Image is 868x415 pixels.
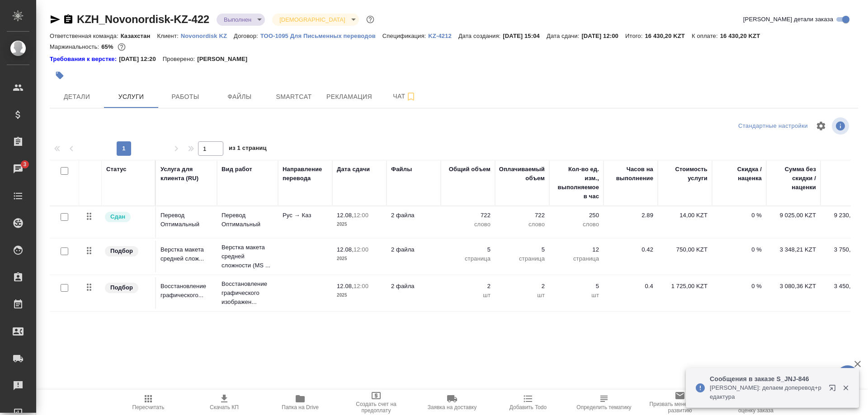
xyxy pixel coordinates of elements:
[110,247,133,256] p: Подбор
[717,282,762,291] p: 0 %
[445,211,491,220] p: 722
[458,33,503,39] p: Дата создания:
[260,33,382,39] p: ТОО-1095 Для Письменных переводов
[63,14,74,25] button: Скопировать ссылку
[692,33,720,39] p: К оплате:
[428,32,458,39] a: KZ-4212
[645,33,692,39] p: 16 430,20 KZT
[503,33,547,39] p: [DATE] 15:04
[771,165,816,192] div: Сумма без скидки / наценки
[554,282,599,291] p: 5
[717,245,762,254] p: 0 %
[382,33,428,39] p: Спецификация:
[810,115,832,137] span: Настроить таблицу
[364,14,376,25] button: Доп статусы указывают на важность/срочность заказа
[383,91,426,102] span: Чат
[445,220,491,229] p: слово
[164,91,207,103] span: Работы
[337,246,354,253] p: 12.08,
[283,165,328,183] div: Направление перевода
[119,55,163,64] p: [DATE] 12:20
[2,158,34,180] a: 3
[50,65,70,85] button: Добавить тэг
[354,212,368,219] p: 12:00
[229,143,267,156] span: из 1 страниц
[662,211,708,220] p: 14,00 KZT
[500,245,545,254] p: 5
[391,165,412,174] div: Файлы
[554,291,599,300] p: шт
[662,282,708,291] p: 1 725,00 KZT
[160,245,212,263] p: Верстка макета средней слож...
[337,283,354,289] p: 12.08,
[222,165,252,174] div: Вид работ
[428,33,458,39] p: KZ-4212
[604,241,658,272] td: 0.42
[771,245,816,254] p: 3 348,21 KZT
[50,33,121,39] p: Ответственная команда:
[391,282,436,291] p: 2 файла
[500,254,545,263] p: страница
[500,291,545,300] p: шт
[337,291,382,300] p: 2025
[836,365,859,388] button: 🙏
[608,165,653,183] div: Часов на выполнение
[391,245,436,254] p: 2 файла
[406,91,416,102] svg: Подписаться
[771,282,816,291] p: 3 080,36 KZT
[181,33,234,39] p: Novonordisk KZ
[77,13,209,25] a: KZH_Novonordisk-KZ-422
[272,91,316,103] span: Smartcat
[50,43,101,50] p: Маржинальность:
[832,117,851,135] span: Посмотреть информацию
[55,91,99,103] span: Детали
[272,14,359,26] div: Выполнен
[547,33,581,39] p: Дата сдачи:
[500,211,545,220] p: 722
[116,41,127,53] button: 768.95 RUB;
[445,282,491,291] p: 2
[157,33,180,39] p: Клиент:
[121,33,157,39] p: Казахстан
[50,55,119,64] a: Требования к верстке:
[222,280,274,307] p: Восстановление графического изображен...
[222,243,274,270] p: Верстка макета средней сложности (MS ...
[337,220,382,229] p: 2025
[110,212,125,221] p: Сдан
[720,33,767,39] p: 16 430,20 KZT
[449,165,491,174] div: Общий объем
[160,282,212,300] p: Восстановление графического...
[326,91,372,103] span: Рекламация
[554,245,599,254] p: 12
[500,220,545,229] p: слово
[101,43,115,50] p: 65%
[554,220,599,229] p: слово
[581,33,625,39] p: [DATE] 12:00
[391,211,436,220] p: 2 файла
[222,211,274,229] p: Перевод Оптимальный
[221,16,254,23] button: Выполнен
[160,165,212,183] div: Услуга для клиента (RU)
[106,165,127,174] div: Статус
[771,211,816,220] p: 9 025,00 KZT
[743,15,833,24] span: [PERSON_NAME] детали заказа
[218,91,261,103] span: Файлы
[18,160,32,169] span: 3
[50,55,119,64] div: Нажми, чтобы открыть папку с инструкцией
[710,374,823,383] p: Сообщения в заказе S_JNJ-846
[717,165,762,183] div: Скидка / наценка
[717,211,762,220] p: 0 %
[50,14,61,25] button: Скопировать ссылку для ЯМессенджера
[554,254,599,263] p: страница
[234,33,260,39] p: Договор:
[445,245,491,254] p: 5
[736,119,810,133] div: split button
[277,16,348,23] button: [DEMOGRAPHIC_DATA]
[110,283,133,292] p: Подбор
[337,165,370,174] div: Дата сдачи
[337,212,354,219] p: 12.08,
[109,91,153,103] span: Услуги
[197,55,254,64] p: [PERSON_NAME]
[604,277,658,309] td: 0.4
[710,383,823,401] p: [PERSON_NAME]: делаем доперевод+редактура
